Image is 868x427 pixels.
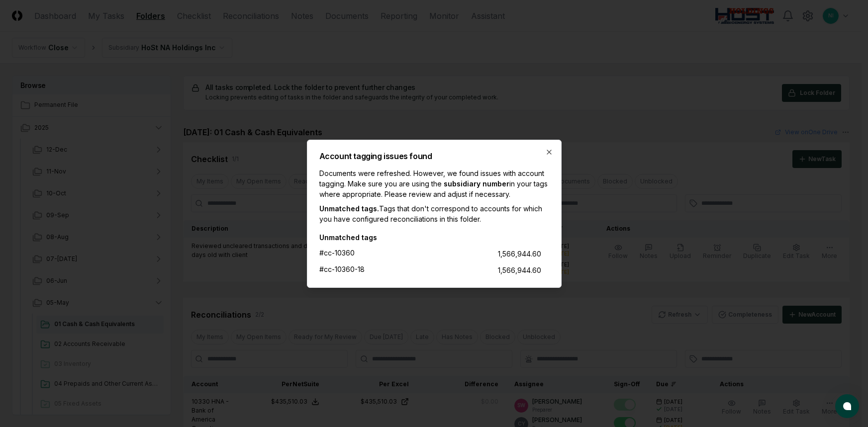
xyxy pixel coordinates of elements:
span: Unmatched tags. [319,204,379,213]
p: Documents were refreshed. However, we found issues with account tagging. Make sure you are using ... [319,168,549,199]
div: 1,566,944.60 [498,249,541,259]
div: Unmatched tags [319,232,541,243]
div: 1,566,944.60 [498,265,541,275]
div: #cc-10360 [319,248,355,258]
div: #cc-10360-18 [319,264,365,274]
h2: Account tagging issues found [319,152,549,160]
span: subsidiary number [444,179,509,188]
p: Tags that don't correspond to accounts for which you have configured reconciliations in this folder. [319,203,549,224]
